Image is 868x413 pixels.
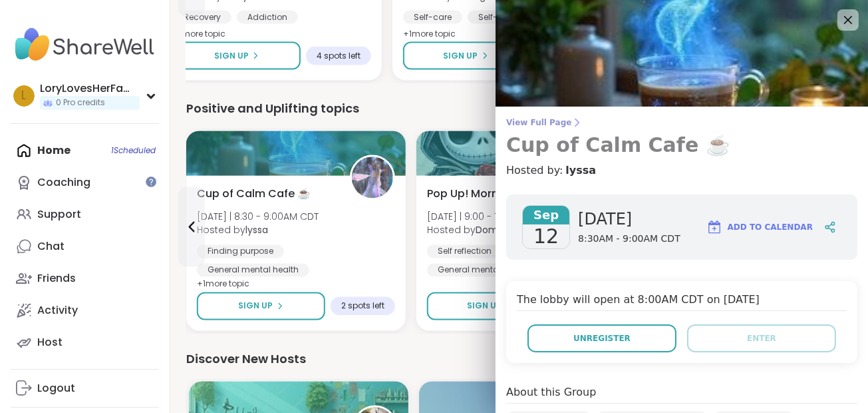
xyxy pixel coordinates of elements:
h3: Cup of Calm Cafe ☕️ [506,133,857,157]
div: Finding purpose [197,245,284,258]
span: 8:30AM - 9:00AM CDT [578,232,680,246]
span: Cup of Calm Cafe ☕️ [197,187,311,203]
span: Hosted by [197,224,319,237]
button: Unregister [527,324,676,352]
div: Chat [37,239,65,254]
button: Enter [687,324,836,352]
a: Chat [11,230,159,262]
button: Sign Up [403,42,529,70]
span: Hosted by [427,224,552,237]
img: ShareWell Logomark [706,219,722,235]
button: Add to Calendar [700,211,819,243]
span: [DATE] [578,208,680,230]
img: lyssa [352,157,393,199]
h4: Hosted by: [506,163,857,179]
a: Host [11,326,159,358]
a: Logout [11,372,159,404]
div: Logout [37,381,75,396]
span: 0 Pro credits [56,97,105,109]
h4: The lobby will open at 8:00AM CDT on [DATE] [517,292,847,311]
div: Self reflection [427,245,502,258]
span: Sign Up [214,50,249,62]
span: Sep [523,206,569,224]
span: View Full Page [506,117,857,128]
h4: About this Group [506,384,596,400]
a: Friends [11,262,159,294]
div: General mental health [427,264,539,277]
img: ShareWell Nav Logo [11,21,159,68]
span: [DATE] | 9:00 - 10:00AM CDT [427,210,552,224]
div: Host [37,335,63,350]
b: lyssa [245,224,268,237]
b: Dom_F [476,224,509,237]
button: Sign Up [197,292,325,320]
span: Unregister [573,332,631,344]
span: [DATE] | 8:30 - 9:00AM CDT [197,210,319,224]
div: Positive and Uplifting topics [186,99,852,118]
button: Sign Up [173,42,301,70]
div: Coaching [37,175,90,190]
button: Sign Up [427,292,552,320]
div: Self-care [403,11,462,24]
a: Coaching [11,167,159,199]
span: 2 spots left [341,301,384,312]
a: lyssa [565,163,596,179]
a: View Full PageCup of Calm Cafe ☕️ [506,117,857,157]
span: Sign Up [238,300,273,312]
span: 4 spots left [317,51,361,61]
span: Sign Up [467,300,502,312]
div: LoryLovesHerFamilia [40,81,140,96]
div: Recovery [173,11,231,24]
div: Support [37,207,81,222]
span: 12 [533,224,559,248]
iframe: Spotlight [146,177,156,187]
span: Add to Calendar [728,221,813,233]
div: Friends [37,271,76,286]
span: L [22,87,27,105]
div: Self-Improvement [468,11,563,24]
span: Pop Up! Morning Session! [427,187,563,203]
div: General mental health [197,264,309,277]
span: Enter [747,332,776,344]
a: Activity [11,294,159,326]
div: Discover New Hosts [186,350,852,368]
div: Addiction [237,11,298,24]
a: Support [11,199,159,230]
span: Sign Up [444,50,478,62]
div: Activity [37,303,78,318]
